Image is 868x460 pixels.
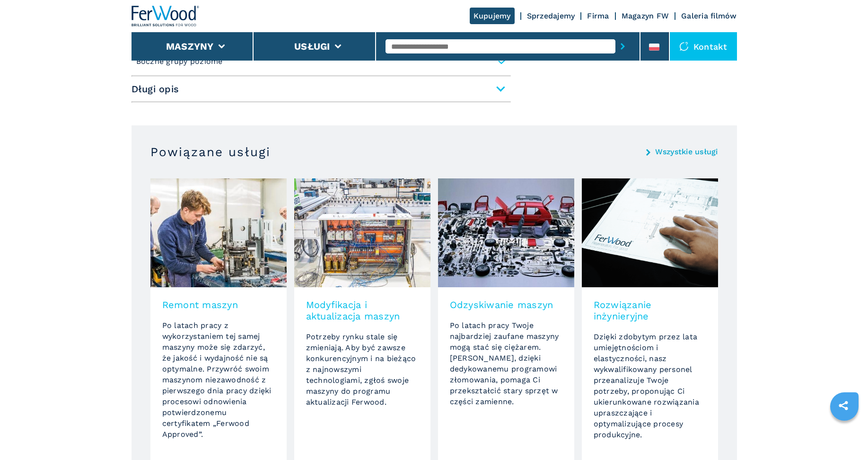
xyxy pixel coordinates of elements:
img: Ferwood [132,6,200,27]
h3: Odzyskiwanie maszyn [450,299,562,310]
a: sharethis [832,394,855,417]
p: Potrzeby rynku stale się zmieniają. Aby być zawsze konkurencyjnym i na bieżąco z najnowszymi tech... [306,331,419,407]
h3: Modyfikacja i aktualizacja maszyn [306,299,419,322]
h3: Remont maszyn [162,299,275,310]
a: Wszystkie usługi [655,148,718,156]
p: Po latach pracy Twoje najbardziej zaufane maszyny mogą stać się ciężarem. [PERSON_NAME], dzięki d... [450,320,562,407]
img: Kontakt [679,42,689,51]
button: submit-button [615,35,630,57]
img: image [582,178,718,287]
iframe: Chat [828,417,861,453]
p: Dzięki zdobytym przez lata umiejętnościom i elastyczności, nasz wykwalifikowany personel przeanal... [594,331,706,440]
a: Firma [587,11,609,20]
h3: Rozwiązanie inżynieryjne [594,299,706,322]
p: Boczne grupy poziome [136,56,223,67]
span: Długi opis [132,80,511,97]
div: Kontakt [670,32,737,61]
h3: Powiązane usługi [150,144,271,159]
img: image [150,178,287,287]
button: Usługi [294,41,330,52]
a: Magazyn FW [622,11,669,20]
p: Po latach pracy z wykorzystaniem tej samej maszyny może się zdarzyć, że jakość i wydajność nie są... [162,320,275,440]
a: Sprzedajemy [527,11,575,20]
a: Galeria filmów [681,11,737,20]
img: image [294,178,430,287]
button: Maszyny [166,41,214,52]
img: image [438,178,574,287]
a: Kupujemy [470,8,515,24]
